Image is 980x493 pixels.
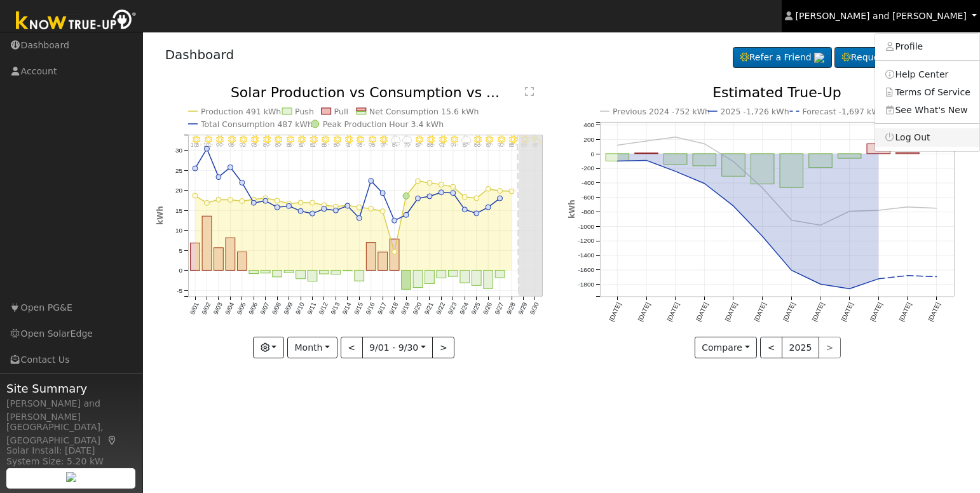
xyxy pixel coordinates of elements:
i: 9/24 - MostlyCloudy [461,135,472,143]
i: 9/04 - Clear [228,135,235,143]
text: 9/21 [423,301,435,316]
circle: onclick="" [322,203,327,208]
text: [DATE] [840,301,855,322]
text: 9/03 [212,301,223,316]
text: 9/18 [388,301,399,316]
img: Know True-Up [10,7,143,36]
button: 9/01 - 9/30 [362,337,433,358]
rect: onclick="" [664,154,688,165]
circle: onclick="" [486,187,491,192]
rect: onclick="" [355,271,364,281]
circle: onclick="" [380,191,385,196]
i: 9/27 - Clear [498,135,505,143]
i: 9/19 - MostlyCloudy [402,135,412,143]
circle: onclick="" [673,169,678,174]
text: 9/09 [282,301,294,316]
circle: onclick="" [427,180,432,186]
i: 9/13 - Clear [333,135,341,143]
text: 9/13 [329,301,341,316]
a: See What's New [875,101,979,119]
circle: onclick="" [934,274,939,280]
a: Terms Of Service [875,83,979,101]
text: -1400 [578,252,594,259]
text: Estimated True-Up [712,84,841,100]
i: 9/01 - Clear [193,135,200,143]
p: 88° [425,144,437,148]
i: 9/14 - Clear [345,135,353,143]
rect: onclick="" [722,154,745,176]
circle: onclick="" [615,143,620,148]
img: retrieve [814,53,824,63]
circle: onclick="" [474,196,479,201]
circle: onclick="" [368,179,373,184]
circle: onclick="" [310,211,315,216]
circle: onclick="" [228,198,233,203]
text: 400 [583,121,594,128]
circle: onclick="" [357,216,362,221]
text: [DATE] [695,301,709,322]
text: -400 [582,179,594,186]
rect: onclick="" [693,154,716,166]
text: [DATE] [666,301,681,322]
circle: onclick="" [760,234,765,239]
a: Map [107,435,118,445]
circle: onclick="" [415,179,420,184]
rect: onclick="" [780,154,803,187]
text: 25 [175,167,182,174]
rect: onclick="" [425,271,434,284]
circle: onclick="" [204,146,209,151]
text: 9/22 [435,301,446,316]
rect: onclick="" [472,271,481,286]
circle: onclick="" [333,208,338,213]
text: 9/26 [482,301,493,316]
text: 9/25 [470,301,481,316]
text: 9/16 [364,301,376,316]
circle: onclick="" [368,206,373,212]
text: 9/04 [224,301,235,316]
circle: onclick="" [333,204,338,209]
circle: onclick="" [462,194,467,199]
a: Profile [875,38,979,56]
rect: onclick="" [249,271,259,274]
circle: onclick="" [275,198,280,203]
text: 9/19 [400,301,411,316]
circle: onclick="" [644,158,649,163]
rect: onclick="" [190,243,200,271]
circle: onclick="" [216,197,221,202]
i: 9/17 - Clear [380,135,388,143]
circle: onclick="" [310,200,315,205]
circle: onclick="" [905,205,910,210]
i: 9/06 - Clear [251,135,259,143]
p: 84° [390,144,402,148]
circle: onclick="" [251,197,256,202]
text:  [525,86,534,97]
rect: onclick="" [308,271,317,281]
p: 98° [226,144,238,148]
circle: onclick="" [497,196,502,201]
circle: onclick="" [262,198,268,203]
circle: onclick="" [322,206,327,212]
i: 9/21 - Clear [427,135,435,143]
text: -1600 [578,267,594,274]
text: 20 [175,187,182,194]
div: System Size: 5.20 kW [6,455,136,468]
p: 101° [202,144,214,148]
i: 9/02 - Clear [204,135,212,143]
p: 93° [249,144,261,148]
img: retrieve [66,472,76,482]
rect: onclick="" [237,252,247,271]
circle: onclick="" [239,180,244,186]
button: < [760,337,782,358]
text: Production 491 kWh [201,107,281,116]
text: [DATE] [782,301,796,322]
rect: onclick="" [366,243,376,271]
rect: onclick="" [331,271,341,274]
a: Help Center [875,65,979,83]
rect: onclick="" [606,154,629,161]
circle: onclick="" [876,208,881,213]
p: 94° [448,144,460,148]
circle: onclick="" [391,218,397,223]
button: 2025 [782,337,819,358]
i: 9/15 - Clear [357,135,364,143]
